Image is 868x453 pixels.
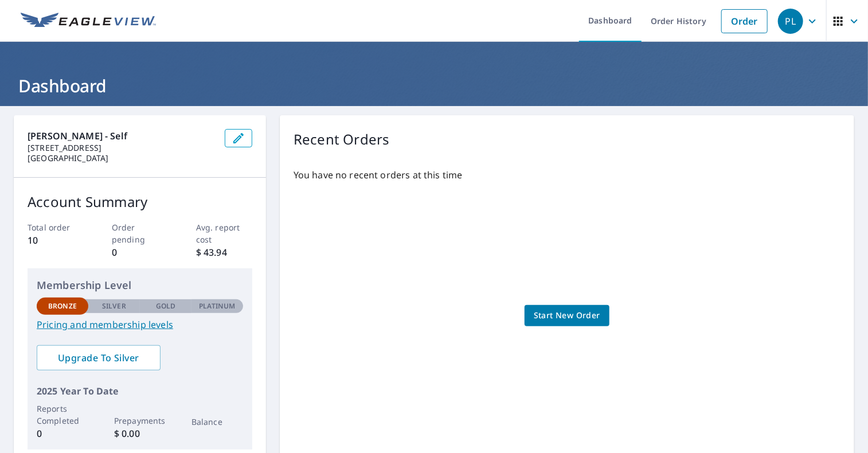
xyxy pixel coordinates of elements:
[21,13,156,30] img: EV Logo
[28,143,216,153] p: [STREET_ADDRESS]
[14,74,854,97] h1: Dashboard
[46,352,151,364] span: Upgrade To Silver
[37,427,88,440] p: 0
[294,129,390,150] p: Recent Orders
[37,384,243,398] p: 2025 Year To Date
[37,318,243,331] a: Pricing and membership levels
[294,168,840,182] p: You have no recent orders at this time
[112,221,168,245] p: Order pending
[114,415,166,427] p: Prepayments
[191,416,243,428] p: Balance
[28,153,216,163] p: [GEOGRAPHIC_DATA]
[196,245,252,259] p: $ 43.94
[156,301,175,311] p: Gold
[28,192,252,212] p: Account Summary
[28,129,216,143] p: [PERSON_NAME] - Self
[114,427,166,440] p: $ 0.00
[48,301,77,311] p: Bronze
[37,278,243,293] p: Membership Level
[778,9,803,34] div: PL
[37,345,161,370] a: Upgrade To Silver
[37,403,88,427] p: Reports Completed
[102,301,126,311] p: Silver
[721,9,768,33] a: Order
[525,305,609,326] a: Start New Order
[199,301,235,311] p: Platinum
[196,221,252,245] p: Avg. report cost
[112,245,168,259] p: 0
[28,233,84,247] p: 10
[534,308,600,323] span: Start New Order
[28,221,84,233] p: Total order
